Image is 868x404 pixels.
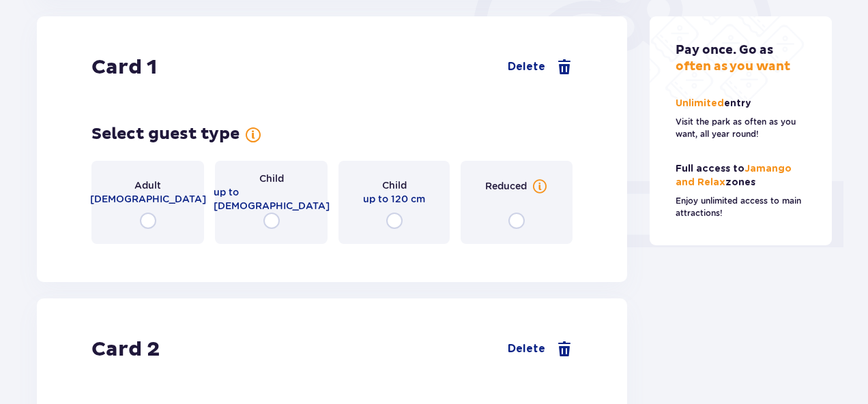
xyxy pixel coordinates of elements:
[676,42,773,58] span: Pay once. Go as
[508,59,545,74] p: Delete
[363,192,425,206] p: up to 120 cm
[676,116,807,140] p: Visit the park as often as you want, all year round!
[485,179,527,193] p: Reduced
[676,195,807,219] p: Enjoy unlimited access to main attractions!
[214,185,330,213] p: up to [DEMOGRAPHIC_DATA]
[724,99,751,108] span: entry
[508,341,573,358] button: Delete
[508,59,573,76] button: Delete
[382,178,407,192] p: Child
[508,341,545,356] p: Delete
[725,178,755,187] span: zones
[134,178,161,192] p: Adult
[676,164,744,174] span: Full access to
[676,97,754,110] p: Unlimited
[259,172,284,185] p: Child
[676,162,807,189] p: Jamango and Relax
[90,192,206,206] p: [DEMOGRAPHIC_DATA]
[91,55,157,80] p: Card 1
[91,337,160,362] p: Card 2
[676,42,790,75] p: often as you want
[91,124,240,144] p: Select guest type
